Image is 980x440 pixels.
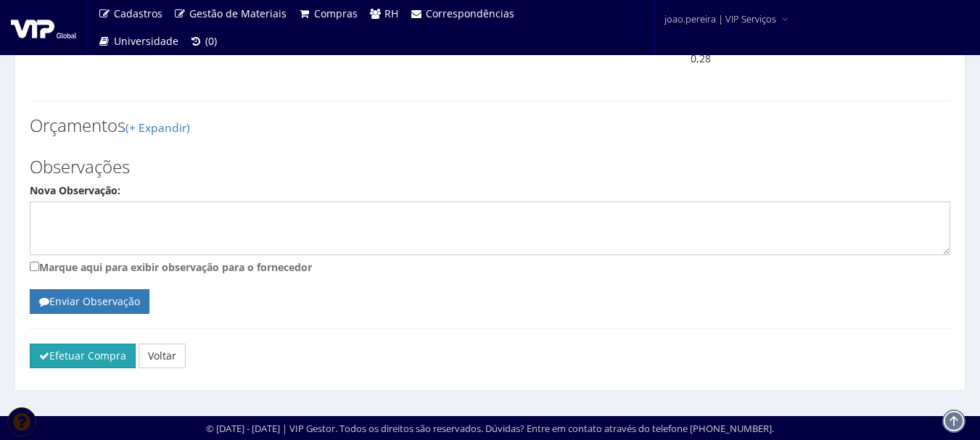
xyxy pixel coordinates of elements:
[30,157,950,176] h3: Observações
[30,259,950,275] label: Marque aqui para exibir observação para o fornecedor
[426,7,514,20] span: Correspondências
[205,34,217,48] span: (0)
[125,120,190,136] a: (+ Expandir)
[92,28,184,55] a: Universidade
[384,7,398,20] span: RH
[30,262,39,271] input: Marque aqui para exibir observação para o fornecedor
[114,34,178,48] span: Universidade
[30,116,950,135] h3: Orçamentos
[30,183,120,198] label: Nova Observação:
[206,422,774,436] div: © [DATE] - [DATE] | VIP Gestor. Todos os direitos são reservados. Dúvidas? Entre em contato atrav...
[30,344,136,368] button: Efetuar Compra
[11,17,76,38] img: logo
[189,7,287,20] span: Gestão de Materiais
[314,7,358,20] span: Compras
[30,289,149,314] button: Enviar Observação
[664,12,776,26] span: joao.pereira | VIP Serviços
[184,28,223,55] a: (0)
[139,344,186,368] a: Voltar
[114,7,162,20] span: Cadastros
